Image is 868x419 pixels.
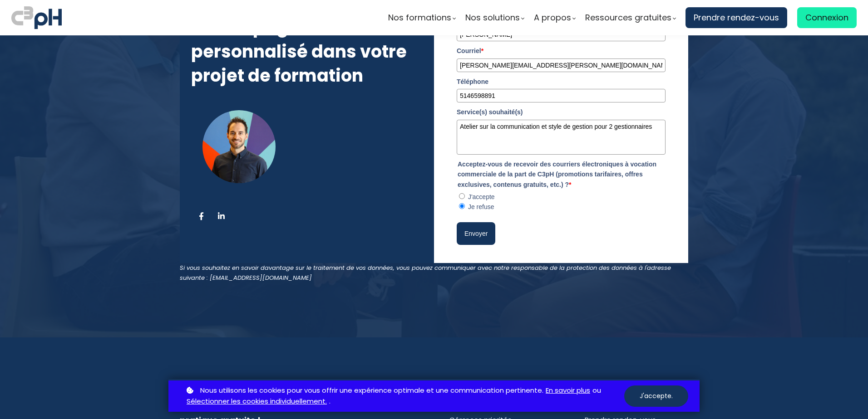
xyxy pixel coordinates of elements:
[457,89,666,102] input: Seulement si vous souhaitez échanger avec une voix humaine 😄
[468,203,494,210] label: Je refuse
[686,7,787,28] a: Prendre rendez-vous
[585,11,671,24] span: Ressources gratuites
[388,11,451,24] span: Nos formations
[184,385,624,408] p: ou .
[457,107,666,117] label: Service(s) souhaité(s)
[805,11,848,24] span: Connexion
[457,58,666,72] input: Ex : jeveux.meformer@avecc3ph.com
[624,385,688,407] button: J'accepte.
[534,11,571,24] span: A propos
[694,11,779,24] span: Prendre rendez-vous
[457,77,666,87] label: Téléphone
[200,385,543,396] span: Nous utilisons les cookies pour vous offrir une expérience optimale et une communication pertinente.
[546,385,590,396] a: En savoir plus
[468,193,495,200] label: J'accepte
[457,222,495,245] button: Envoyer
[797,7,857,28] a: Connexion
[465,11,520,24] span: Nos solutions
[180,263,671,282] em: Si vous souhaitez en savoir davantage sur le traitement de vos données, vous pouvez communiquer a...
[11,5,62,31] img: logo C3PH
[457,46,666,56] label: Courriel
[457,159,666,190] legend: Acceptez-vous de recevoir des courriers électroniques à vocation commerciale de la part de C3pH (...
[187,396,327,407] a: Sélectionner les cookies individuellement.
